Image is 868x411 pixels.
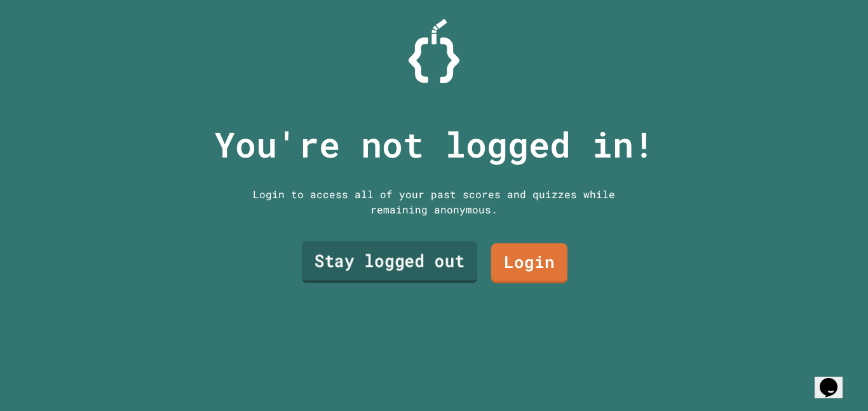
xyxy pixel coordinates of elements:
[409,19,459,83] img: Logo.svg
[815,360,855,398] iframe: chat widget
[491,243,567,283] a: Login
[302,241,477,283] a: Stay logged out
[214,118,654,171] p: You're not logged in!
[243,187,625,217] div: Login to access all of your past scores and quizzes while remaining anonymous.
